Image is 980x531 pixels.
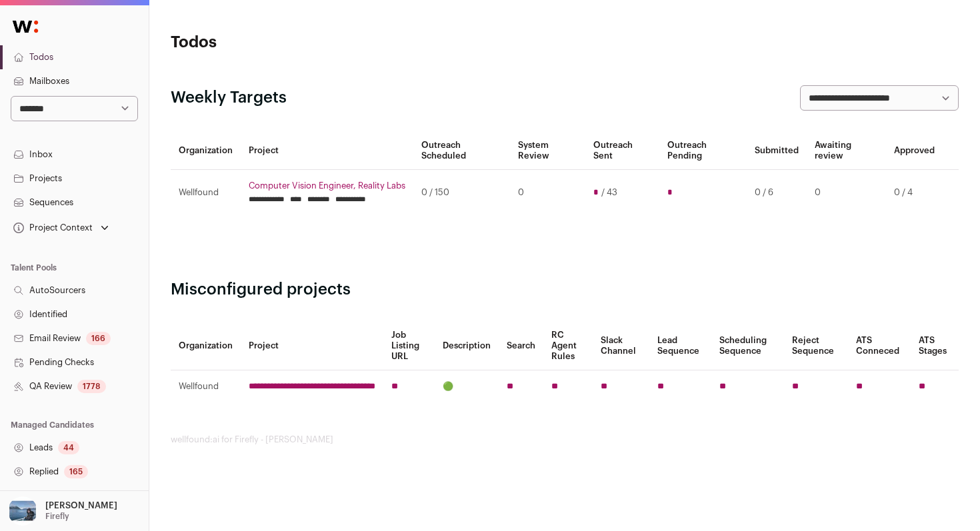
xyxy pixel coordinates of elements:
[8,496,37,526] img: 17109629-medium_jpg
[886,132,943,170] th: Approved
[171,279,959,300] h2: Misconfigured projects
[5,13,45,40] img: Wellfound
[499,322,543,370] th: Search
[249,181,405,191] a: Computer Vision Engineer, Reality Labs
[241,322,383,370] th: Project
[413,170,510,216] td: 0 / 150
[848,322,911,370] th: ATS Conneced
[171,322,241,370] th: Organization
[171,32,433,53] h1: Todos
[807,132,886,170] th: Awaiting review
[58,441,79,454] div: 44
[171,132,241,170] th: Organization
[171,370,241,403] td: Wellfound
[510,170,586,216] td: 0
[659,132,747,170] th: Outreach Pending
[886,170,943,216] td: 0 / 4
[5,496,120,526] button: Open dropdown
[747,132,807,170] th: Submitted
[383,322,435,370] th: Job Listing URL
[807,170,886,216] td: 0
[11,223,93,233] div: Project Context
[171,87,287,109] h2: Weekly Targets
[585,132,659,170] th: Outreach Sent
[435,370,499,403] td: 🟢
[86,332,111,345] div: 166
[543,322,593,370] th: RC Agent Rules
[241,132,413,170] th: Project
[435,322,499,370] th: Description
[601,187,617,198] span: / 43
[711,322,784,370] th: Scheduling Sequence
[77,380,106,393] div: 1778
[747,170,807,216] td: 0 / 6
[649,322,712,370] th: Lead Sequence
[413,132,510,170] th: Outreach Scheduled
[171,170,241,216] td: Wellfound
[45,511,69,522] p: Firefly
[171,434,959,445] footer: wellfound:ai for Firefly - [PERSON_NAME]
[593,322,649,370] th: Slack Channel
[911,322,959,370] th: ATS Stages
[784,322,848,370] th: Reject Sequence
[64,465,88,478] div: 165
[11,219,111,237] button: Open dropdown
[510,132,586,170] th: System Review
[45,500,117,511] p: [PERSON_NAME]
